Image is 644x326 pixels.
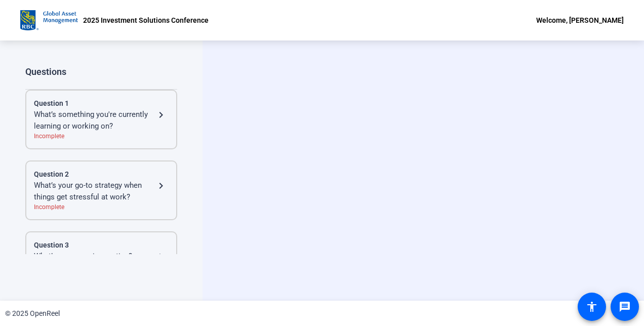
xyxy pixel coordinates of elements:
[25,66,177,78] div: Questions
[155,109,167,121] mat-icon: navigate_next
[155,251,167,263] mat-icon: navigate_next
[34,251,155,263] div: What’s your morning routine?
[536,14,624,26] div: Welcome, [PERSON_NAME]
[619,301,631,313] mat-icon: message
[155,180,167,192] mat-icon: navigate_next
[34,169,169,180] div: Question 2
[586,301,598,313] mat-icon: accessibility
[34,109,155,132] div: What’s something you're currently learning or working on?
[34,132,169,141] div: Incomplete
[34,202,169,212] div: Incomplete
[20,10,78,30] img: OpenReel logo
[5,308,60,319] div: © 2025 OpenReel
[83,14,209,26] p: 2025 Investment Solutions Conference
[34,180,155,202] div: What’s your go-to strategy when things get stressful at work?
[34,98,169,109] div: Question 1
[34,240,169,251] div: Question 3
